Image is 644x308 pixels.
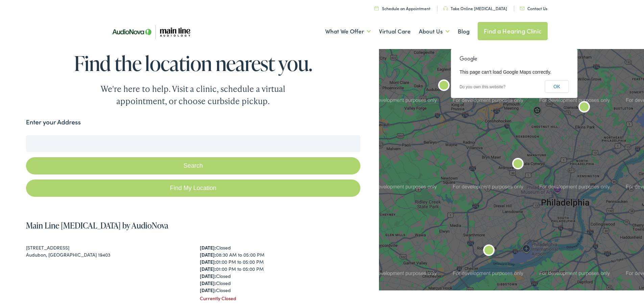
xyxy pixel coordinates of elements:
[478,239,500,261] div: Main Line Audiology by AudioNova
[26,156,360,173] button: Search
[85,81,301,106] div: We're here to help. Visit a clinic, schedule a virtual appointment, or choose curbside pickup.
[375,4,430,10] a: Schedule an Appointment
[459,68,551,73] span: This page can't load Google Maps correctly.
[26,243,187,250] div: [STREET_ADDRESS]
[200,271,216,278] strong: [DATE]:
[459,83,505,88] a: Do you own this website?
[26,218,168,230] a: Main Line [MEDICAL_DATA] by AudioNova
[478,21,548,39] a: Find a Hearing Clinic
[26,178,360,195] a: Find My Location
[520,5,525,9] img: utility icon
[200,264,216,271] strong: [DATE]:
[26,250,187,257] div: Audubon, [GEOGRAPHIC_DATA] 19403
[200,243,216,250] strong: [DATE]:
[375,5,379,9] img: utility icon
[520,4,547,10] a: Contact Us
[325,18,371,43] a: What We Offer
[200,243,360,292] div: Closed 08:30 AM to 05:00 PM 01:00 PM to 05:00 PM 01:00 PM to 05:00 PM Closed Closed Closed
[419,18,450,43] a: About Us
[443,4,507,10] a: Take Online [MEDICAL_DATA]
[458,18,470,43] a: Blog
[26,134,360,151] input: Enter your address or zip code
[200,257,216,264] strong: [DATE]:
[200,278,216,285] strong: [DATE]:
[379,18,411,43] a: Virtual Care
[26,116,81,126] label: Enter your Address
[26,51,360,73] h1: Find the location nearest you.
[573,96,595,117] div: AudioNova
[443,5,448,9] img: utility icon
[507,152,529,174] div: Main Line Audiology by AudioNova
[433,74,455,96] div: Main Line Audiology by AudioNova
[200,293,360,301] div: Currently Closed
[545,79,569,91] button: OK
[200,285,216,292] strong: [DATE]:
[200,250,216,257] strong: [DATE]:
